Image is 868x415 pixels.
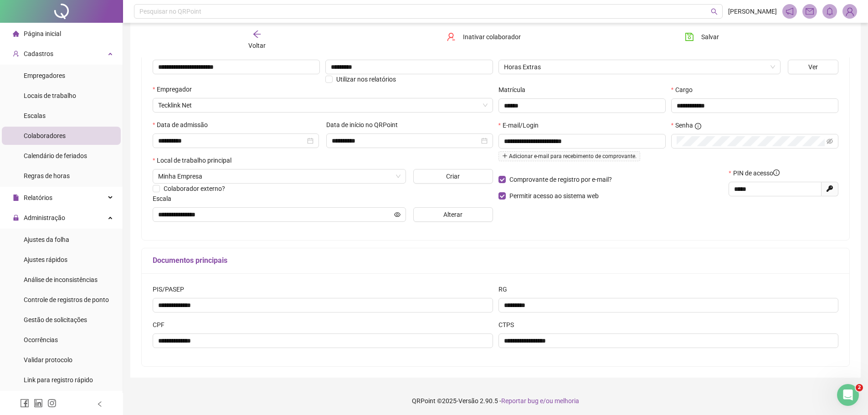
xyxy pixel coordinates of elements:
span: plus [502,153,508,159]
span: eye-invisible [827,138,833,144]
span: PIN de acesso [733,168,780,178]
span: Senha [675,120,693,130]
span: Link para registro rápido [24,376,93,384]
span: Controle de registros de ponto [24,296,109,303]
label: PIS/PASEP [153,284,190,294]
span: save [685,32,694,41]
span: Ver [808,62,818,72]
span: Utilizar nos relatórios [336,76,396,83]
span: lock [13,215,19,221]
span: Reportar bug e/ou melhoria [501,397,579,405]
span: Locais de trabalho [24,92,76,99]
button: Ver [788,60,838,74]
span: 2 [856,384,863,391]
span: instagram [47,399,56,408]
span: search [711,8,718,15]
span: Página inicial [24,30,61,37]
span: user-delete [447,32,456,41]
label: Data de admissão [153,120,214,130]
button: Alterar [413,207,493,222]
span: facebook [20,399,29,408]
label: E-mail/Login [498,120,544,130]
span: notification [786,7,794,15]
span: Salvar [701,32,719,42]
span: Gestão de solicitações [24,316,87,323]
span: Regras de horas [24,172,70,179]
label: CTPS [498,320,520,330]
button: Inativar colaborador [440,30,528,44]
span: Ajustes rápidos [24,256,67,263]
span: Criar [446,171,460,181]
label: Escala [153,194,177,204]
span: Comprovante de registro por e-mail? [509,176,612,183]
span: Escalas [24,112,46,119]
span: Ocorrências [24,336,58,343]
button: Salvar [678,30,726,44]
span: Horas Extras [504,60,775,74]
span: Relatórios [24,194,52,201]
label: CPF [153,320,170,330]
span: Ajustes da folha [24,236,69,243]
span: linkedin [34,399,43,408]
label: Local de trabalho principal [153,155,237,165]
span: file [13,195,19,201]
span: user-add [13,51,19,57]
span: left [97,401,103,407]
span: Salvador, Bahia, Brazil [158,169,401,183]
h5: Documentos principais [153,255,838,266]
span: Tecklink Net [158,98,488,112]
span: Alterar [443,210,462,220]
span: Análise de inconsistências [24,276,98,283]
label: Empregador [153,84,198,94]
span: Voltar [248,42,266,49]
button: Criar [413,169,493,184]
span: Versão [458,397,478,405]
label: Data de início no QRPoint [326,120,404,130]
span: Empregadores [24,72,65,79]
span: arrow-left [252,30,262,39]
label: Cargo [671,85,699,95]
img: 89628 [843,5,857,18]
span: mail [806,7,814,15]
span: Administração [24,214,65,221]
span: home [13,31,19,37]
span: info-circle [773,169,780,176]
label: RG [498,284,513,294]
span: Colaborador externo? [164,185,225,192]
span: Permitir acesso ao sistema web [509,192,599,200]
span: Adicionar e-mail para recebimento de comprovante. [498,151,640,161]
span: info-circle [695,123,701,129]
label: Matrícula [498,85,531,95]
iframe: Intercom live chat [837,384,859,406]
span: Calendário de feriados [24,152,87,159]
span: Colaboradores [24,132,66,139]
span: Validar protocolo [24,356,72,364]
span: Cadastros [24,50,53,57]
span: eye [394,211,401,218]
span: Inativar colaborador [463,32,521,42]
span: [PERSON_NAME] [728,6,777,16]
span: bell [826,7,834,15]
